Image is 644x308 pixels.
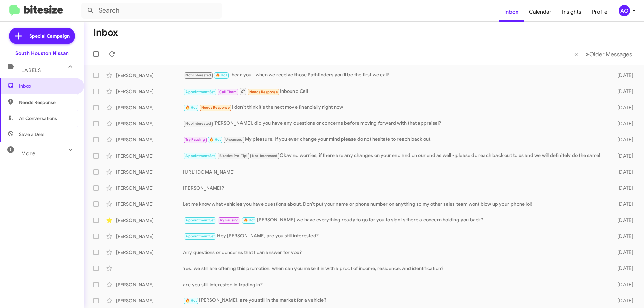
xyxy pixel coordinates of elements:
[216,73,227,77] span: 🔥 Hot
[116,233,183,240] div: [PERSON_NAME]
[183,71,606,79] div: I hear you - when we receive those Pathfinders you'll be the first we call!
[21,67,41,73] span: Labels
[606,265,639,272] div: [DATE]
[183,297,606,304] div: [PERSON_NAME]! are you still in the market for a vehicle?
[183,169,606,175] div: [URL][DOMAIN_NAME]
[499,2,524,22] a: Inbox
[185,153,215,158] span: Appointment Set
[116,281,183,288] div: [PERSON_NAME]
[219,90,237,94] span: Call Them
[183,136,606,143] div: My pleasure! If you ever change your mind please do not hesitate to reach back out.
[21,150,35,157] span: More
[185,105,197,110] span: 🔥 Hot
[574,50,578,58] span: «
[183,185,606,191] div: [PERSON_NAME]?
[606,201,639,207] div: [DATE]
[219,218,239,222] span: Try Pausing
[606,136,639,143] div: [DATE]
[249,90,278,94] span: Needs Response
[19,99,76,106] span: Needs Response
[116,185,183,191] div: [PERSON_NAME]
[606,152,639,159] div: [DATE]
[606,233,639,240] div: [DATE]
[571,47,636,61] nav: Page navigation example
[252,153,278,158] span: Not-Interested
[116,201,183,207] div: [PERSON_NAME]
[606,72,639,79] div: [DATE]
[606,281,639,288] div: [DATE]
[19,83,76,89] span: Inbox
[586,50,589,58] span: »
[183,120,606,127] div: [PERSON_NAME], did you have any questions or concerns before moving forward with that appraisal?
[619,5,630,16] div: AO
[209,137,221,142] span: 🔥 Hot
[116,88,183,95] div: [PERSON_NAME]
[606,249,639,256] div: [DATE]
[570,47,582,61] button: Previous
[93,27,118,38] h1: Inbox
[524,2,557,22] a: Calendar
[183,201,606,207] div: Let me know what vehicles you have questions about. Don't put your name or phone number on anythi...
[606,185,639,191] div: [DATE]
[606,297,639,304] div: [DATE]
[116,120,183,127] div: [PERSON_NAME]
[183,249,606,256] div: Any questions or concerns that I can answer for you?
[185,234,215,238] span: Appointment Set
[183,232,606,240] div: Hey [PERSON_NAME] are you still interested?
[557,2,587,22] a: Insights
[116,249,183,256] div: [PERSON_NAME]
[183,104,606,111] div: I don't think it's the next move financially right now
[19,115,57,122] span: All Conversations
[183,87,606,96] div: Inbound Call
[19,131,44,138] span: Save a Deal
[185,90,215,94] span: Appointment Set
[587,2,613,22] a: Profile
[185,73,211,77] span: Not-Interested
[29,33,70,39] span: Special Campaign
[589,51,632,58] span: Older Messages
[183,281,606,288] div: are you still interested in trading in?
[116,152,183,159] div: [PERSON_NAME]
[185,298,197,303] span: 🔥 Hot
[9,28,75,44] a: Special Campaign
[582,47,636,61] button: Next
[116,72,183,79] div: [PERSON_NAME]
[116,169,183,175] div: [PERSON_NAME]
[185,218,215,222] span: Appointment Set
[185,137,205,142] span: Try Pausing
[116,104,183,111] div: [PERSON_NAME]
[606,120,639,127] div: [DATE]
[225,137,243,142] span: Unpaused
[219,153,247,158] span: Bitesize Pro-Tip!
[116,136,183,143] div: [PERSON_NAME]
[606,217,639,224] div: [DATE]
[183,216,606,224] div: [PERSON_NAME] we have everything ready to go for you to sign is there a concern holding you back?
[183,152,606,160] div: Okay no worries, if there are any changes on your end and on our end as well - please do reach ba...
[613,5,637,16] button: AO
[81,3,222,19] input: Search
[606,169,639,175] div: [DATE]
[244,218,255,222] span: 🔥 Hot
[116,217,183,224] div: [PERSON_NAME]
[15,50,69,57] div: South Houston Nissan
[183,265,606,272] div: Yes! we still are offering this promotion! when can you make it in with a proof of income, reside...
[201,105,230,110] span: Needs Response
[606,88,639,95] div: [DATE]
[116,297,183,304] div: [PERSON_NAME]
[185,121,211,126] span: Not-Interested
[606,104,639,111] div: [DATE]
